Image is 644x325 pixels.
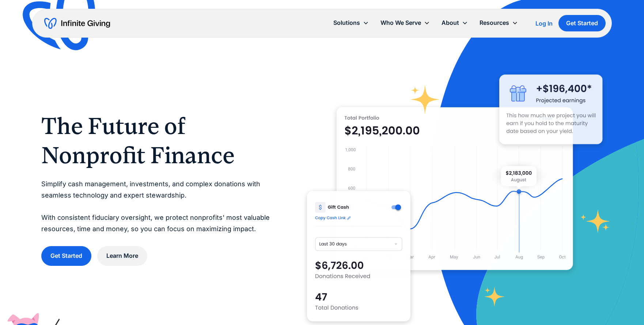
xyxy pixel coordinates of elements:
p: Simplify cash management, investments, and complex donations with seamless technology and expert ... [41,179,278,234]
img: fundraising star [580,210,610,233]
div: About [442,18,459,28]
div: Resources [480,18,509,28]
div: Resources [474,15,524,31]
div: About [436,15,474,31]
img: nonprofit donation platform [337,107,573,270]
div: Log In [535,20,553,26]
div: Who We Serve [380,18,421,28]
img: donation software for nonprofits [307,191,410,321]
a: home [44,18,110,29]
div: Solutions [327,15,375,31]
a: Get Started [558,15,606,31]
a: Log In [535,19,553,28]
div: Solutions [333,18,360,28]
a: Get Started [41,246,91,265]
div: Who We Serve [375,15,436,31]
a: Learn More [97,246,147,265]
h1: The Future of Nonprofit Finance [41,111,278,170]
